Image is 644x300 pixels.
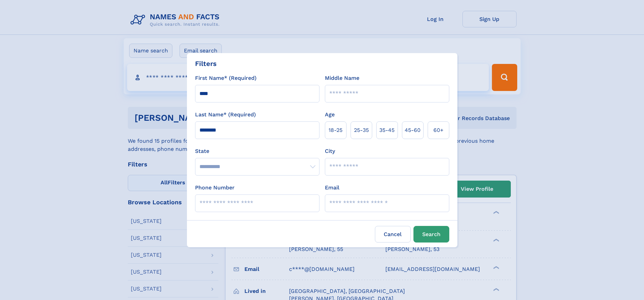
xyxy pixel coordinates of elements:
label: Cancel [375,226,411,243]
span: 18‑25 [329,126,342,134]
label: Last Name* (Required) [195,111,256,119]
button: Search [413,226,449,243]
label: Email [325,184,339,192]
div: Filters [195,59,217,69]
span: 35‑45 [379,126,395,134]
label: State [195,147,319,155]
label: Phone Number [195,184,235,192]
label: First Name* (Required) [195,74,257,82]
label: Age [325,111,335,119]
label: City [325,147,335,155]
label: Middle Name [325,74,359,82]
span: 45‑60 [405,126,421,134]
span: 60+ [433,126,444,134]
span: 25‑35 [354,126,369,134]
